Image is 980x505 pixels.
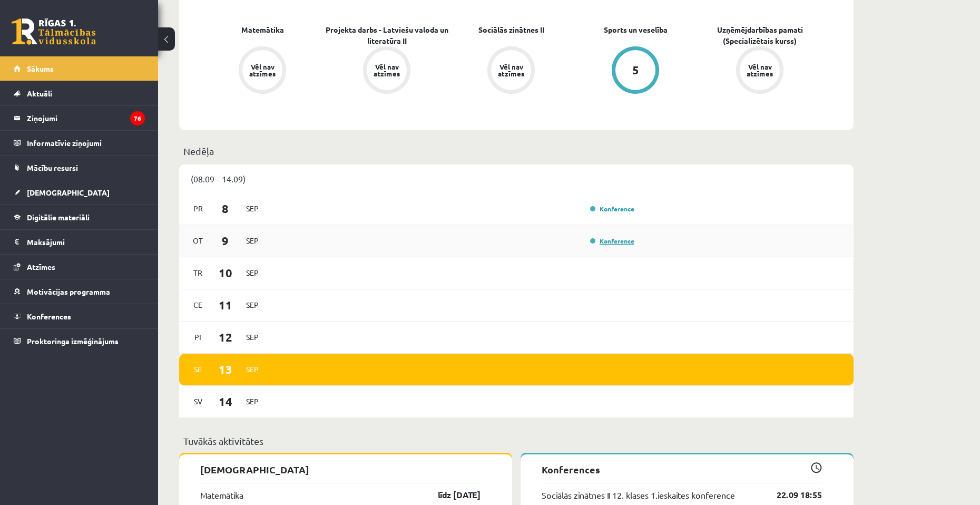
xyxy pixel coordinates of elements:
[209,361,242,378] span: 13
[248,63,277,77] div: Vēl nav atzīmes
[14,304,145,328] a: Konferences
[200,489,243,501] a: Matemātika
[12,18,96,45] a: Rīgas 1. Tālmācības vidusskola
[573,46,698,96] a: 5
[590,237,634,245] a: Konference
[496,63,526,77] div: Vēl nav atzīmes
[187,265,209,281] span: Tr
[27,163,78,172] span: Mācību resursi
[187,297,209,313] span: Ce
[590,205,634,213] a: Konference
[241,361,263,377] span: Sep
[604,24,668,35] a: Sports un veselība
[27,131,145,155] legend: Informatīvie ziņojumi
[209,232,242,249] span: 9
[27,89,52,98] span: Aktuāli
[14,56,145,81] a: Sākums
[698,24,822,46] a: Uzņēmējdarbības pamati (Specializētais kurss)
[449,46,573,96] a: Vēl nav atzīmes
[27,312,71,321] span: Konferences
[14,279,145,304] a: Motivācijas programma
[179,164,854,193] div: (08.09 - 14.09)
[27,230,145,254] legend: Maksājumi
[241,393,263,410] span: Sep
[241,265,263,281] span: Sep
[241,24,284,35] a: Matemātika
[325,24,449,46] a: Projekta darbs - Latviešu valoda un literatūra II
[187,329,209,345] span: Pi
[14,205,145,229] a: Digitālie materiāli
[27,212,90,222] span: Digitālie materiāli
[698,46,822,96] a: Vēl nav atzīmes
[200,462,481,477] p: [DEMOGRAPHIC_DATA]
[183,144,849,158] p: Nedēļa
[241,329,263,345] span: Sep
[542,489,735,501] a: Sociālās zinātnes II 12. klases 1.ieskaites konference
[14,81,145,105] a: Aktuāli
[27,336,119,346] span: Proktoringa izmēģinājums
[325,46,449,96] a: Vēl nav atzīmes
[241,297,263,313] span: Sep
[209,264,242,281] span: 10
[200,46,325,96] a: Vēl nav atzīmes
[187,232,209,249] span: Ot
[745,63,775,77] div: Vēl nav atzīmes
[632,64,639,76] div: 5
[419,489,481,501] a: līdz [DATE]
[14,255,145,279] a: Atzīmes
[209,328,242,346] span: 12
[209,200,242,217] span: 8
[761,489,822,501] a: 22.09 18:55
[27,287,110,296] span: Motivācijas programma
[27,64,54,73] span: Sākums
[241,200,263,217] span: Sep
[187,200,209,217] span: Pr
[372,63,401,77] div: Vēl nav atzīmes
[209,296,242,314] span: 11
[14,329,145,353] a: Proktoringa izmēģinājums
[14,156,145,180] a: Mācību resursi
[241,232,263,249] span: Sep
[542,462,822,477] p: Konferences
[14,180,145,205] a: [DEMOGRAPHIC_DATA]
[478,24,544,35] a: Sociālās zinātnes II
[14,131,145,155] a: Informatīvie ziņojumi
[27,106,145,130] legend: Ziņojumi
[27,262,55,271] span: Atzīmes
[130,111,145,125] i: 76
[183,434,849,448] p: Tuvākās aktivitātes
[187,393,209,410] span: Sv
[27,188,110,197] span: [DEMOGRAPHIC_DATA]
[14,230,145,254] a: Maksājumi
[187,361,209,377] span: Se
[14,106,145,130] a: Ziņojumi76
[209,393,242,410] span: 14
